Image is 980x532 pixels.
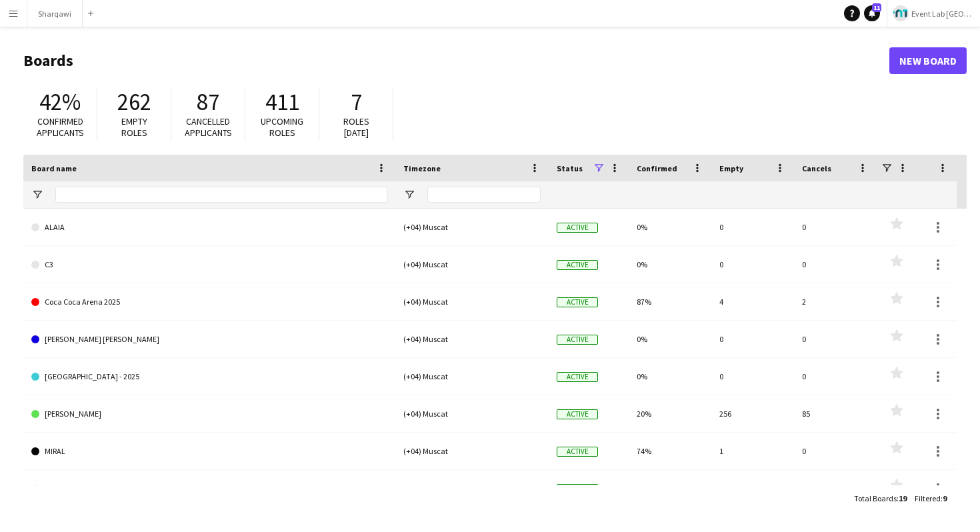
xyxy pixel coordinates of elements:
[403,189,415,201] button: Open Filter Menu
[395,358,549,395] div: (+04) Muscat
[197,87,219,117] span: 87
[629,470,711,507] div: 0%
[629,209,711,245] div: 0%
[31,395,387,433] a: [PERSON_NAME]
[427,187,541,203] input: Timezone Filter Input
[794,470,877,507] div: 0
[911,9,975,19] span: Event Lab [GEOGRAPHIC_DATA]
[31,358,387,395] a: [GEOGRAPHIC_DATA] - 2025
[557,297,598,307] span: Active
[711,321,794,357] div: 0
[557,223,598,233] span: Active
[37,115,84,139] span: Confirmed applicants
[711,246,794,283] div: 0
[711,283,794,320] div: 4
[39,87,81,117] span: 42%
[55,187,387,203] input: Board name Filter Input
[265,87,299,117] span: 411
[899,493,907,503] span: 19
[915,485,947,511] div: :
[31,470,387,507] a: New Board
[395,395,549,432] div: (+04) Muscat
[395,321,549,357] div: (+04) Muscat
[27,1,83,27] button: Sharqawi
[395,470,549,507] div: (+04) Muscat
[395,433,549,469] div: (+04) Muscat
[351,87,362,117] span: 7
[557,163,583,173] span: Status
[557,335,598,345] span: Active
[31,189,43,201] button: Open Filter Menu
[893,5,909,21] img: Logo
[943,493,947,503] span: 9
[31,246,387,283] a: C3
[629,246,711,283] div: 0%
[794,433,877,469] div: 0
[261,115,303,139] span: Upcoming roles
[117,87,151,117] span: 262
[395,283,549,320] div: (+04) Muscat
[864,5,880,21] a: 11
[629,358,711,395] div: 0%
[403,163,441,173] span: Timezone
[557,484,598,494] span: Active
[343,115,369,139] span: Roles [DATE]
[629,283,711,320] div: 87%
[121,115,147,139] span: Empty roles
[711,209,794,245] div: 0
[31,283,387,321] a: Coca Coca Arena 2025
[31,321,387,358] a: [PERSON_NAME] [PERSON_NAME]
[854,493,897,503] span: Total Boards
[637,163,677,173] span: Confirmed
[794,283,877,320] div: 2
[794,395,877,432] div: 85
[889,47,967,74] a: New Board
[711,395,794,432] div: 256
[794,209,877,245] div: 0
[719,163,743,173] span: Empty
[31,209,387,246] a: ALAIA
[794,321,877,357] div: 0
[557,409,598,419] span: Active
[557,372,598,382] span: Active
[915,493,941,503] span: Filtered
[557,447,598,457] span: Active
[629,321,711,357] div: 0%
[629,433,711,469] div: 74%
[23,51,889,71] h1: Boards
[395,246,549,283] div: (+04) Muscat
[31,433,387,470] a: MIRAL
[794,246,877,283] div: 0
[711,358,794,395] div: 0
[794,358,877,395] div: 0
[711,470,794,507] div: 0
[872,3,881,12] span: 11
[185,115,232,139] span: Cancelled applicants
[854,485,907,511] div: :
[711,433,794,469] div: 1
[31,163,77,173] span: Board name
[395,209,549,245] div: (+04) Muscat
[557,260,598,270] span: Active
[629,395,711,432] div: 20%
[802,163,831,173] span: Cancels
